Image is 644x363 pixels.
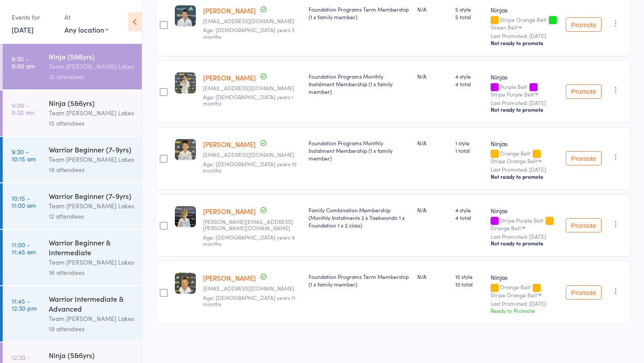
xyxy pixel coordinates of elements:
[566,218,602,232] button: Promote
[64,10,109,25] div: At
[203,152,301,158] small: billy_spasovski@hotmail.com
[455,72,483,80] span: 4 style
[49,191,134,201] div: Warrior Beginner (7-9yrs)
[566,17,602,32] button: Promote
[491,139,559,148] div: Ninjas
[491,158,537,164] div: Stripe Orange Belt
[203,273,256,283] a: [PERSON_NAME]
[491,91,534,97] div: Stripe Purple Belt
[491,5,559,14] div: Ninjas
[49,165,134,175] div: 18 attendees
[491,233,559,240] small: Last Promoted: [DATE]
[49,211,134,221] div: 12 attendees
[491,24,517,30] div: Green Belt
[3,90,142,136] a: 9:00 -9:30 amNinja (5&6yrs)Team [PERSON_NAME] Lakes15 attendees
[12,297,37,312] time: 11:45 - 12:30 pm
[491,17,559,30] div: Stripe Orange Belt
[203,285,301,291] small: Zlatski89@gmail.com
[49,51,134,61] div: Ninja (5&6yrs)
[175,273,196,294] img: image1732311977.png
[455,80,483,88] span: 4 total
[309,139,410,162] div: Foundation Programs Monthly Instalment Membership (1 x family member)
[49,237,134,257] div: Warrior Beginner & Intermediate
[491,273,559,282] div: Ninjas
[12,241,36,255] time: 11:00 - 11:45 am
[49,350,134,360] div: Ninja (5&6yrs)
[49,98,134,108] div: Ninja (5&6yrs)
[203,219,301,232] small: emily.funke@gmail.com
[491,166,559,173] small: Last Promoted: [DATE]
[491,106,559,113] div: Not ready to promote
[49,72,134,82] div: 15 attendees
[491,300,559,307] small: Last Promoted: [DATE]
[455,214,483,221] span: 4 total
[491,307,559,314] div: Ready to Promote
[49,61,134,72] div: Team [PERSON_NAME] Lakes
[417,5,448,13] div: N/A
[491,217,559,231] div: Stripe Purple Belt
[49,313,134,324] div: Team [PERSON_NAME] Lakes
[309,273,410,288] div: Foundation Programs Term Membership (1 x family member)
[12,55,35,69] time: 8:30 - 9:00 am
[491,225,521,231] div: Orange Belt
[49,294,134,313] div: Warrior Intermediate & Advanced
[566,84,602,99] button: Promote
[417,72,448,80] div: N/A
[12,194,36,209] time: 10:15 - 11:00 am
[203,139,256,149] a: [PERSON_NAME]
[3,286,142,342] a: 11:45 -12:30 pmWarrior Intermediate & AdvancedTeam [PERSON_NAME] Lakes19 attendees
[455,147,483,154] span: 1 total
[12,10,55,25] div: Events for
[491,240,559,247] div: Not ready to promote
[49,118,134,128] div: 15 attendees
[175,139,196,160] img: image1732312334.png
[3,183,142,229] a: 10:15 -11:00 amWarrior Beginner (7-9yrs)Team [PERSON_NAME] Lakes12 attendees
[3,230,142,285] a: 11:00 -11:45 amWarrior Beginner & IntermediateTeam [PERSON_NAME] Lakes16 attendees
[203,6,256,15] a: [PERSON_NAME]
[12,148,36,162] time: 9:30 - 10:15 am
[49,267,134,278] div: 16 attendees
[3,137,142,182] a: 9:30 -10:15 amWarrior Beginner (7-9yrs)Team [PERSON_NAME] Lakes18 attendees
[49,324,134,334] div: 19 attendees
[12,25,34,34] a: [DATE]
[203,85,301,91] small: rellaphan@hotmail.com
[49,144,134,154] div: Warrior Beginner (7-9yrs)
[49,108,134,118] div: Team [PERSON_NAME] Lakes
[491,84,559,97] div: Purple Belt
[203,93,293,107] span: Age: [DEMOGRAPHIC_DATA] years 1 months
[203,18,301,24] small: jasmitrevski@gmail.com
[491,206,559,215] div: Ninjas
[455,5,483,13] span: 5 style
[491,284,559,297] div: Orange Belt
[203,26,294,40] span: Age: [DEMOGRAPHIC_DATA] years 3 months
[455,13,483,21] span: 5 total
[12,101,34,116] time: 9:00 - 9:30 am
[491,150,559,164] div: Orange Belt
[203,233,295,247] span: Age: [DEMOGRAPHIC_DATA] years 9 months
[3,44,142,89] a: 8:30 -9:00 amNinja (5&6yrs)Team [PERSON_NAME] Lakes15 attendees
[64,25,109,34] div: Any location
[203,73,256,82] a: [PERSON_NAME]
[455,273,483,280] span: 10 style
[49,257,134,267] div: Team [PERSON_NAME] Lakes
[203,160,297,174] span: Age: [DEMOGRAPHIC_DATA] years 10 months
[175,72,196,93] img: image1748931951.png
[566,151,602,165] button: Promote
[455,206,483,214] span: 4 style
[175,206,196,227] img: image1743803243.png
[417,273,448,280] div: N/A
[309,5,410,21] div: Foundation Programs Term Membership (1 x family member)
[309,72,410,95] div: Foundation Programs Monthly Instalment Membership (1 x family member)
[49,154,134,165] div: Team [PERSON_NAME] Lakes
[491,72,559,81] div: Ninjas
[309,206,410,229] div: Family Combination Membership (Monthly Instalments 2 x Taekwondo 1 x Foundation 1 x 2 class)
[417,139,448,147] div: N/A
[491,33,559,39] small: Last Promoted: [DATE]
[203,207,256,216] a: [PERSON_NAME]
[491,173,559,180] div: Not ready to promote
[49,201,134,211] div: Team [PERSON_NAME] Lakes
[491,100,559,106] small: Last Promoted: [DATE]
[491,39,559,46] div: Not ready to promote
[491,292,537,298] div: Stripe Orange Belt
[417,206,448,214] div: N/A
